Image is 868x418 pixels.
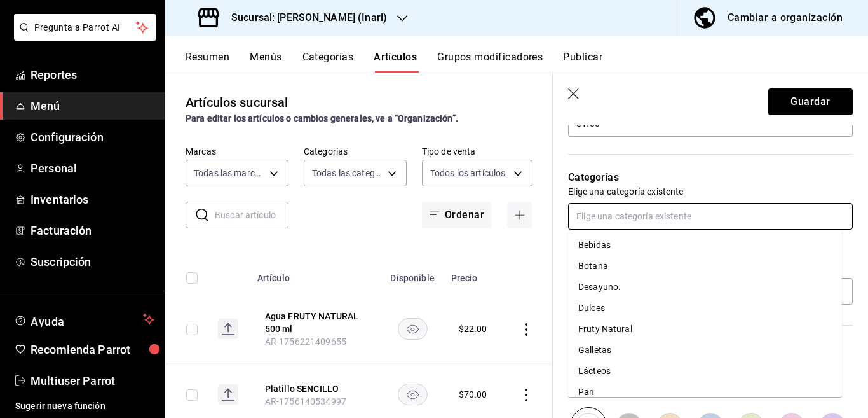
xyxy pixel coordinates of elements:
span: Suscripción [31,253,154,270]
th: Artículo [250,254,382,295]
th: Disponible [382,254,444,295]
label: Tipo de venta [422,147,532,156]
li: Fruty Natural [568,319,842,340]
li: Bebidas [568,235,842,256]
button: actions [520,389,532,401]
button: edit-product-location [265,310,367,335]
span: Reportes [31,66,154,83]
h3: Sucursal: [PERSON_NAME] (Inari) [221,10,387,25]
th: Precio [444,254,504,295]
span: Personal [31,160,154,177]
button: Categorías [302,51,354,73]
button: Grupos modificadores [437,51,543,73]
button: availability-product [398,318,428,340]
li: Lácteos [568,361,842,382]
span: Pregunta a Parrot AI [34,21,137,34]
div: Artículos sucursal [186,93,288,112]
a: Pregunta a Parrot AI [9,30,156,43]
button: Ordenar [422,202,492,228]
div: Cambiar a organización [728,9,843,27]
li: Galletas [568,340,842,361]
span: Multiuser Parrot [31,372,154,389]
label: Marcas [186,147,288,156]
span: Inventarios [31,191,154,208]
div: $ 22.00 [459,323,487,335]
strong: Para editar los artículos o cambios generales, ve a “Organización”. [186,113,458,123]
button: Resumen [186,51,229,73]
span: AR-1756140534997 [265,396,346,407]
button: actions [520,323,532,336]
button: Guardar [768,88,853,115]
li: Botana [568,256,842,277]
button: Artículos [374,51,417,73]
button: Pregunta a Parrot AI [14,14,156,41]
span: Facturación [31,222,154,239]
input: Buscar artículo [215,202,288,228]
span: Sugerir nueva función [15,400,154,413]
button: edit-product-location [265,382,367,395]
div: navigation tabs [186,51,868,73]
li: Pan [568,382,842,403]
span: Todas las marcas, Sin marca [194,167,265,179]
li: Desayuno. [568,277,842,298]
span: Recomienda Parrot [31,341,154,358]
span: Todos los artículos [430,167,506,179]
div: $ 70.00 [459,388,487,401]
span: Configuración [31,129,154,146]
label: Categorías [304,147,407,156]
button: availability-product [398,384,428,405]
span: AR-1756221409655 [265,337,346,347]
button: Publicar [563,51,602,73]
span: Ayuda [31,312,138,327]
span: Todas las categorías, Sin categoría [312,167,383,179]
p: Elige una categoría existente [568,185,853,198]
p: Categorías [568,170,853,185]
span: Menú [31,97,154,115]
li: Dulces [568,298,842,319]
button: Menús [250,51,281,73]
input: Elige una categoría existente [568,203,853,230]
